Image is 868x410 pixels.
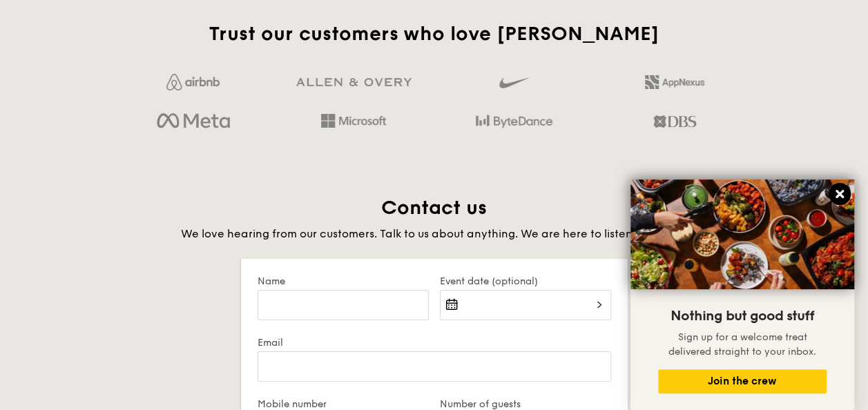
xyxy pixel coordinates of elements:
[166,74,220,90] img: Jf4Dw0UUCKFd4aYAAAAASUVORK5CYII=
[668,331,816,358] span: Sign up for a welcome treat delivered straight to your inbox.
[440,398,611,410] label: Number of guests
[829,183,851,205] button: Close
[645,75,704,89] img: 2L6uqdT+6BmeAFDfWP11wfMG223fXktMZIL+i+lTG25h0NjUBKOYhdW2Kn6T+C0Q7bASH2i+1JIsIulPLIv5Ss6l0e291fRVW...
[476,110,552,133] img: bytedance.dc5c0c88.png
[658,369,827,393] button: Join the crew
[181,227,687,240] span: We love hearing from our customers. Talk to us about anything. We are here to listen and help.
[381,196,487,219] span: Contact us
[499,71,528,95] img: gdlseuq06himwAAAABJRU5ErkJggg==
[157,110,229,133] img: meta.d311700b.png
[671,308,814,324] span: Nothing but good stuff
[258,398,429,410] label: Mobile number
[258,275,429,287] label: Name
[630,179,854,289] img: DSC07876-Edit02-Large.jpeg
[258,337,611,349] label: Email
[296,78,412,87] img: GRg3jHAAAAABJRU5ErkJggg==
[119,21,749,46] h2: Trust our customers who love [PERSON_NAME]
[440,275,611,287] label: Event date (optional)
[321,114,386,128] img: Hd4TfVa7bNwuIo1gAAAAASUVORK5CYII=
[653,110,695,133] img: dbs.a5bdd427.png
